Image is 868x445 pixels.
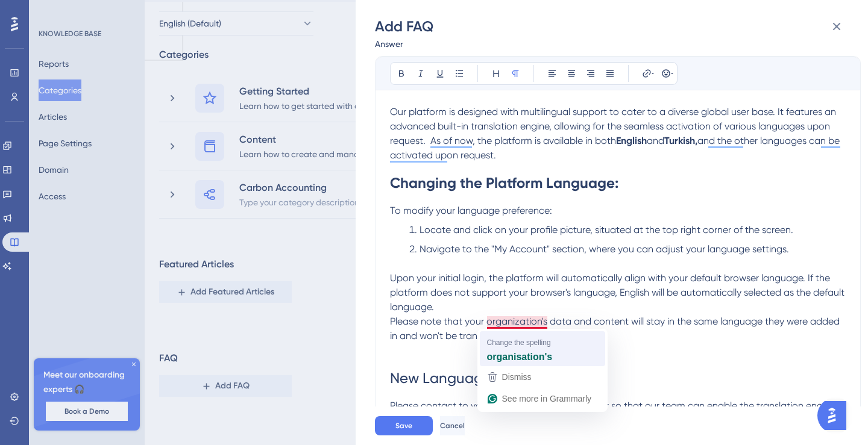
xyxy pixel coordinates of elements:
span: and [647,135,664,146]
div: To enrich screen reader interactions, please activate Accessibility in Grammarly extension settings [390,105,846,428]
span: Our platform is designed with multilingual support to cater to a diverse global user base. It fea... [390,106,838,146]
span: Navigate to the "My Account" section, where you can adjust your language settings. [420,243,789,255]
iframe: UserGuiding AI Assistant Launcher [817,397,854,434]
div: Answer [375,37,861,51]
strong: Turkish, [664,135,697,146]
button: Cancel [440,416,465,435]
span: New Language Requests: [390,370,559,387]
div: Add FAQ [375,17,851,36]
strong: Changing the Platform Language: [390,174,618,191]
span: Locate and click on your profile picture, situated at the top right corner of the screen. [420,224,793,235]
span: Upon your initial login, the platform will automatically align with your default browser language... [390,272,847,313]
span: Cancel [440,421,465,431]
span: Save [395,421,412,431]
span: Please note that your organization's data and content will stay in the same language they were ad... [390,316,842,341]
span: To modify your language preference: [390,205,552,216]
span: Please contact to your Faradai account manager so that our team can enable the translation engine... [390,400,838,426]
button: Save [375,416,433,435]
strong: English [616,135,647,146]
